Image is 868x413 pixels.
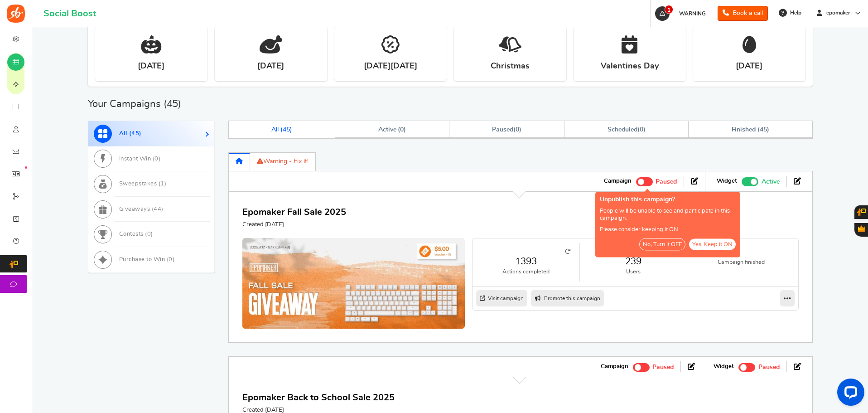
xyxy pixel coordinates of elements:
[639,238,685,250] button: No, Turn it OFF
[138,61,164,72] strong: [DATE]
[696,258,786,266] small: Campaign finished
[400,126,404,133] span: 0
[119,181,167,187] span: Sweepstakes ( )
[718,6,768,21] a: Book a call
[242,221,346,229] p: Created [DATE]
[689,238,736,250] button: Yes, Keep it ON
[589,255,678,268] a: 239
[707,361,786,372] li: Widget activated
[600,227,736,234] p: Please consider keeping it ON.
[531,290,604,306] a: Promote this campaign
[160,181,164,187] span: 1
[492,126,521,133] span: ( )
[482,255,570,268] a: 1393
[823,9,854,17] span: epomaker
[589,268,678,276] small: Users
[830,375,868,413] iframe: LiveChat chat widget
[147,231,151,237] span: 0
[601,363,628,371] strong: Campaign
[601,61,659,72] strong: Valentines Day
[600,208,736,222] p: People will be unable to see and participate in this campaign.
[608,126,645,133] span: ( )
[169,257,173,262] span: 0
[43,9,96,19] h1: Social Boost
[732,126,769,133] span: Finished ( )
[119,156,161,162] span: Instant Win ( )
[119,231,153,237] span: Contests ( )
[378,126,406,133] span: Active ( )
[88,99,182,108] h2: Your Campaigns ( )
[482,268,570,276] small: Actions completed
[242,393,395,402] a: Epomaker Back to School Sale 2025
[652,364,674,370] span: Paused
[476,290,527,306] a: Visit campaign
[858,225,865,232] span: Gratisfaction
[7,5,25,23] img: Social Boost
[640,126,643,133] span: 0
[364,61,417,72] strong: [DATE][DATE]
[283,126,290,133] span: 45
[758,364,780,370] span: Paused
[760,126,767,133] span: 45
[271,126,292,133] span: All ( )
[736,61,762,72] strong: [DATE]
[714,363,734,371] strong: Widget
[250,152,316,171] a: Warning - Fix it!
[119,131,142,136] span: All ( )
[762,177,780,187] span: Active
[492,126,513,133] span: Paused
[600,196,736,203] h5: Unpublish this campaign?
[679,11,706,16] span: WARNING
[710,176,786,187] li: Widget activated
[242,208,346,217] a: Epomaker Fall Sale 2025
[167,99,178,109] span: 45
[491,61,530,72] strong: Christmas
[788,9,801,17] span: Help
[257,61,284,72] strong: [DATE]
[654,6,710,21] a: 1 WARNING
[608,126,637,133] span: Scheduled
[154,206,161,212] span: 44
[717,177,737,185] strong: Widget
[656,179,677,185] span: Paused
[119,206,164,212] span: Giveaways ( )
[25,166,27,169] em: New
[154,156,159,162] span: 0
[516,126,519,133] span: 0
[131,131,139,136] span: 45
[119,257,175,262] span: Purchase to Win ( )
[665,5,673,14] span: 1
[775,5,806,20] a: Help
[604,177,632,185] strong: Campaign
[854,223,868,237] button: Gratisfaction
